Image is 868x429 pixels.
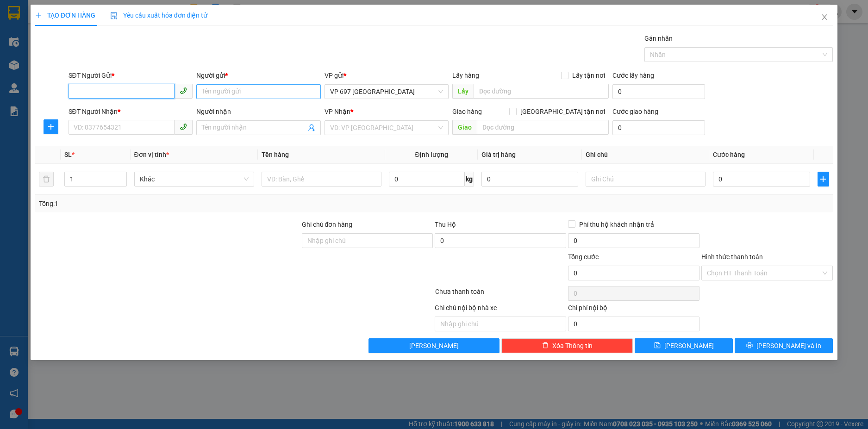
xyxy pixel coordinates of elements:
[452,108,482,115] span: Giao hàng
[452,72,479,79] span: Lấy hàng
[308,124,315,131] span: user-add
[39,199,335,209] div: Tổng: 1
[134,151,169,158] span: Đơn vị tính
[64,151,72,158] span: SL
[452,84,474,99] span: Lấy
[552,341,593,351] span: Xóa Thông tin
[452,120,477,135] span: Giao
[568,253,599,261] span: Tổng cước
[481,151,516,158] span: Giá trị hàng
[409,341,459,351] span: [PERSON_NAME]
[302,221,353,228] label: Ghi chú đơn hàng
[635,338,733,353] button: save[PERSON_NAME]
[821,13,828,21] span: close
[612,72,654,79] label: Cước lấy hàng
[818,175,829,183] span: plus
[586,172,706,187] input: Ghi Chú
[435,303,566,317] div: Ghi chú nội bộ nhà xe
[612,108,658,115] label: Cước giao hàng
[35,12,42,19] span: plus
[69,70,193,81] div: SĐT Người Gửi
[644,35,673,42] label: Gán nhãn
[435,317,566,331] input: Nhập ghi chú
[735,338,833,353] button: printer[PERSON_NAME] và In
[575,219,658,230] span: Phí thu hộ khách nhận trả
[434,286,568,303] div: Chưa thanh toán
[110,12,118,19] img: icon
[664,341,714,351] span: [PERSON_NAME]
[435,221,456,228] span: Thu Hộ
[110,12,208,19] span: Yêu cầu xuất hóa đơn điện tử
[180,87,187,94] span: phone
[517,106,609,117] span: [GEOGRAPHIC_DATA] tận nơi
[368,338,500,353] button: [PERSON_NAME]
[69,106,193,117] div: SĐT Người Nhận
[481,172,578,187] input: 0
[140,172,249,186] span: Khác
[568,70,609,81] span: Lấy tận nơi
[501,338,633,353] button: deleteXóa Thông tin
[542,342,549,349] span: delete
[746,342,753,349] span: printer
[612,84,705,99] input: Cước lấy hàng
[465,172,474,187] span: kg
[325,108,350,115] span: VP Nhận
[262,151,289,158] span: Tên hàng
[701,253,763,261] label: Hình thức thanh toán
[812,5,837,31] button: Close
[612,120,705,135] input: Cước giao hàng
[44,119,58,134] button: plus
[818,172,830,187] button: plus
[44,123,58,131] span: plus
[415,151,448,158] span: Định lượng
[474,84,609,99] input: Dọc đường
[196,106,321,117] div: Người nhận
[568,303,699,317] div: Chi phí nội bộ
[196,70,321,81] div: Người gửi
[262,172,381,187] input: VD: Bàn, Ghế
[654,342,661,349] span: save
[180,123,187,131] span: phone
[477,120,609,135] input: Dọc đường
[39,172,54,187] button: delete
[302,233,433,248] input: Ghi chú đơn hàng
[330,85,443,99] span: VP 697 Điện Biên Phủ
[713,151,745,158] span: Cước hàng
[35,12,95,19] span: TẠO ĐƠN HÀNG
[756,341,821,351] span: [PERSON_NAME] và In
[325,70,449,81] div: VP gửi
[582,146,709,164] th: Ghi chú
